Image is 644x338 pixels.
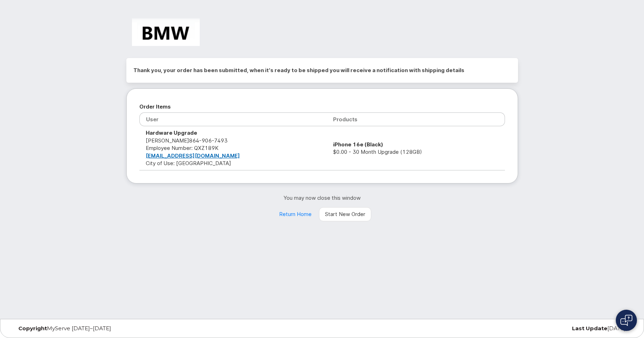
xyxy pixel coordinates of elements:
th: Products [327,112,505,126]
a: Return Home [273,207,318,221]
div: [DATE] [425,326,631,331]
h2: Order Items [139,101,505,112]
h2: Thank you, your order has been submitted, when it's ready to be shipped you will receive a notifi... [133,65,511,76]
th: User [139,112,327,126]
strong: Last Update [572,325,607,332]
strong: iPhone 16e (Black) [333,141,383,148]
span: Employee Number: QXZ189K [146,145,218,151]
td: $0.00 - 30 Month Upgrade (128GB) [327,126,505,170]
img: BMW Manufacturing Co LLC [132,18,200,46]
span: 906 [199,137,212,144]
a: Start New Order [319,207,371,221]
img: Open chat [620,315,632,326]
strong: Copyright [18,325,47,332]
a: [EMAIL_ADDRESS][DOMAIN_NAME] [146,152,240,159]
p: You may now close this window [126,194,518,202]
td: [PERSON_NAME] City of Use: [GEOGRAPHIC_DATA] [139,126,327,170]
strong: Hardware Upgrade [146,129,197,136]
span: 7493 [212,137,228,144]
span: 864 [189,137,228,144]
div: MyServe [DATE]–[DATE] [13,326,219,331]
